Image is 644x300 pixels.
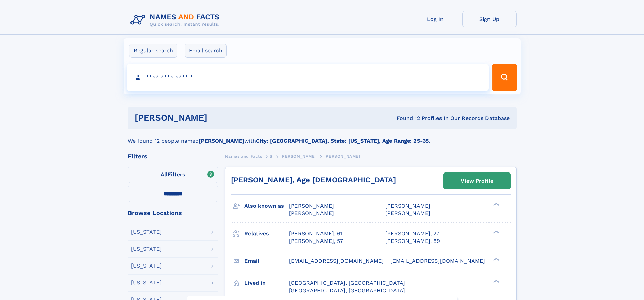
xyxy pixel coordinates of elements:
[185,44,227,58] label: Email search
[128,11,225,29] img: Logo Names and Facts
[461,173,493,189] div: View Profile
[492,279,500,283] div: ❯
[128,167,218,183] label: Filters
[244,255,289,267] h3: Email
[131,229,162,235] div: [US_STATE]
[390,258,485,264] span: [EMAIL_ADDRESS][DOMAIN_NAME]
[256,138,429,144] b: City: [GEOGRAPHIC_DATA], State: [US_STATE], Age Range: 25-35
[270,152,273,160] a: S
[324,154,360,159] span: [PERSON_NAME]
[131,246,162,252] div: [US_STATE]
[131,280,162,285] div: [US_STATE]
[128,210,218,216] div: Browse Locations
[244,277,289,289] h3: Lived in
[408,11,462,27] a: Log In
[289,258,384,264] span: [EMAIL_ADDRESS][DOMAIN_NAME]
[385,210,430,216] span: [PERSON_NAME]
[492,257,500,261] div: ❯
[385,237,440,245] a: [PERSON_NAME], 89
[127,64,489,91] input: search input
[444,173,510,189] a: View Profile
[492,64,517,91] button: Search Button
[289,237,343,245] a: [PERSON_NAME], 57
[128,129,517,145] div: We found 12 people named with .
[289,280,405,286] span: [GEOGRAPHIC_DATA], [GEOGRAPHIC_DATA]
[289,287,405,294] span: [GEOGRAPHIC_DATA], [GEOGRAPHIC_DATA]
[128,153,218,159] div: Filters
[135,114,302,122] h1: [PERSON_NAME]
[244,200,289,212] h3: Also known as
[161,171,168,178] span: All
[289,210,334,216] span: [PERSON_NAME]
[270,154,273,159] span: S
[385,230,439,237] a: [PERSON_NAME], 27
[280,154,316,159] span: [PERSON_NAME]
[244,228,289,239] h3: Relatives
[199,138,244,144] b: [PERSON_NAME]
[280,152,316,160] a: [PERSON_NAME]
[131,263,162,269] div: [US_STATE]
[231,176,396,184] a: [PERSON_NAME], Age [DEMOGRAPHIC_DATA]
[129,44,177,58] label: Regular search
[289,230,342,237] a: [PERSON_NAME], 61
[385,203,430,209] span: [PERSON_NAME]
[462,11,517,27] a: Sign Up
[302,115,510,122] div: Found 12 Profiles In Our Records Database
[289,203,334,209] span: [PERSON_NAME]
[225,152,262,160] a: Names and Facts
[492,202,500,207] div: ❯
[492,230,500,234] div: ❯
